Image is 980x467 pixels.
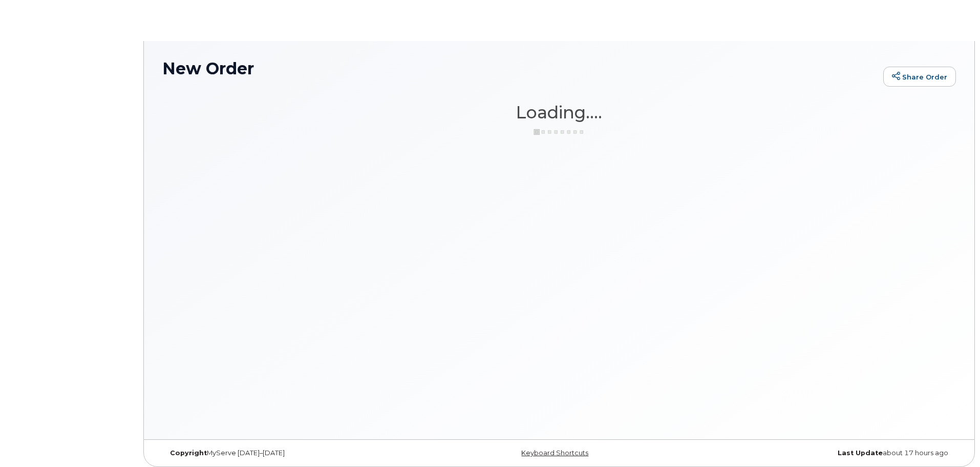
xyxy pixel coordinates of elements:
[691,449,956,457] div: about 17 hours ago
[521,449,588,457] a: Keyboard Shortcuts
[162,449,427,457] div: MyServe [DATE]–[DATE]
[534,128,585,136] img: ajax-loader-3a6953c30dc77f0bf724df975f13086db4f4c1262e45940f03d1251963f1bf2e.gif
[162,103,956,121] h1: Loading....
[162,59,878,77] h1: New Order
[883,67,956,87] a: Share Order
[170,449,207,457] strong: Copyright
[838,449,883,457] strong: Last Update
